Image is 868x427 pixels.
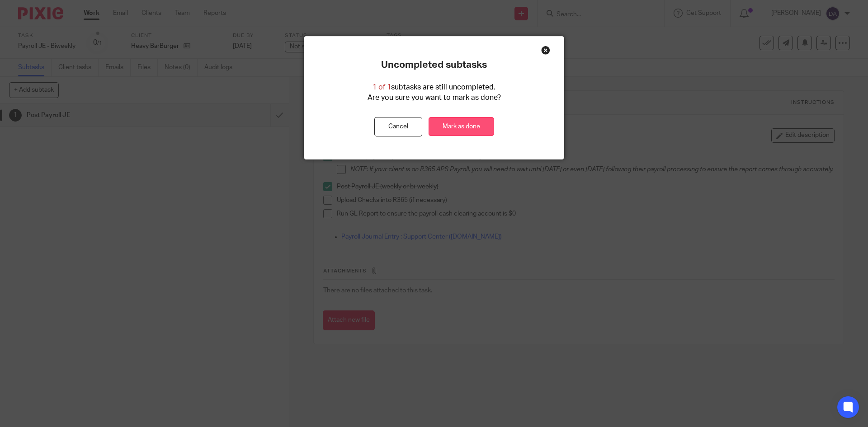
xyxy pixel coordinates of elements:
[381,59,487,71] p: Uncompleted subtasks
[429,117,494,136] a: Mark as done
[373,82,495,93] p: subtasks are still uncompleted.
[374,117,422,136] button: Cancel
[541,46,550,55] div: Close this dialog window
[368,93,501,103] p: Are you sure you want to mark as done?
[373,84,391,91] span: 1 of 1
